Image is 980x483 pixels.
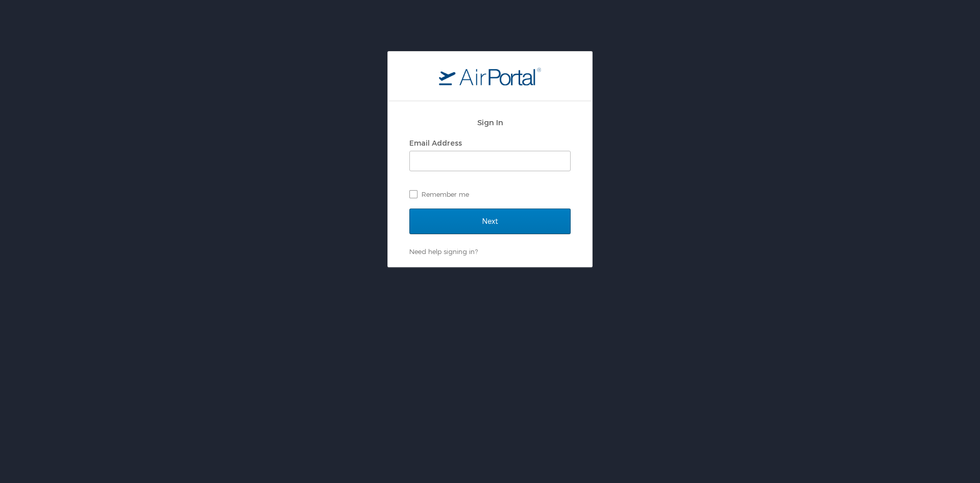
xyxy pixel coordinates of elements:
img: logo [439,67,541,85]
h2: Sign In [409,117,571,128]
label: Remember me [409,187,571,202]
a: Need help signing in? [409,247,478,256]
label: Email Address [409,139,462,147]
input: Next [409,209,571,234]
